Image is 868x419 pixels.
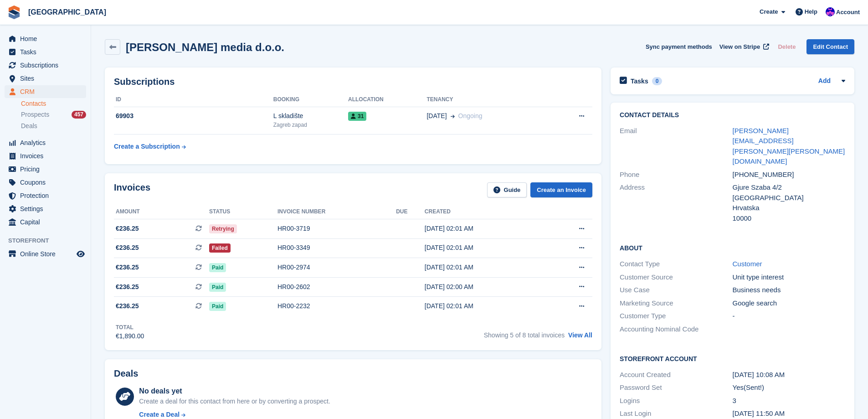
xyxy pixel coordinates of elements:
a: menu [5,163,86,176]
h2: Contact Details [620,112,845,119]
h2: Invoices [114,182,150,197]
h2: Tasks [631,77,648,85]
th: Created [425,205,545,219]
span: Paid [209,302,226,311]
div: Use Case [620,285,732,295]
a: Edit Contact [806,39,854,54]
a: menu [5,248,86,260]
div: [GEOGRAPHIC_DATA] [733,193,845,203]
span: Capital [20,216,75,228]
span: Sites [20,72,75,85]
span: [DATE] [426,111,447,121]
th: Invoice number [277,205,396,219]
div: Address [620,182,732,223]
div: HR00-3719 [277,224,396,233]
a: menu [5,176,86,189]
div: HR00-2602 [277,282,396,292]
h2: [PERSON_NAME] media d.o.o. [126,41,284,53]
div: 3 [733,396,845,406]
div: Unit type interest [733,272,845,283]
button: Delete [774,39,799,54]
div: €1,890.00 [116,331,144,341]
div: Business needs [733,285,845,295]
a: Preview store [75,248,86,259]
span: (Sent!) [744,383,764,391]
span: Paid [209,283,226,292]
span: Invoices [20,150,75,162]
div: [DATE] 02:01 AM [425,224,545,233]
th: Status [209,205,277,219]
a: menu [5,46,86,58]
span: CRM [20,85,75,98]
div: Google search [733,298,845,309]
div: Hrvatska [733,203,845,213]
div: Phone [620,170,732,180]
a: menu [5,202,86,215]
span: Ongoing [458,112,483,119]
div: HR00-2232 [277,301,396,311]
span: Prospects [21,110,49,119]
a: menu [5,136,86,149]
span: Tasks [20,46,75,58]
span: Retrying [209,224,237,233]
div: [DATE] 02:01 AM [425,301,545,311]
div: [DATE] 02:00 AM [425,282,545,292]
a: menu [5,85,86,98]
img: stora-icon-8386f47178a22dfd0bd8f6a31ec36ba5ce8667c1dd55bd0f319d3a0aa187defe.svg [7,5,21,19]
a: menu [5,150,86,162]
th: Allocation [348,93,426,107]
div: [PHONE_NUMBER] [733,170,845,180]
div: Email [620,126,732,167]
div: 457 [72,111,86,119]
div: Marketing Source [620,298,732,309]
button: Sync payment methods [646,39,712,54]
div: Create a Subscription [114,142,180,151]
span: Settings [20,202,75,215]
div: 69903 [114,111,273,121]
a: menu [5,72,86,85]
div: Accounting Nominal Code [620,324,732,335]
th: Booking [273,93,348,107]
span: Showing 5 of 8 total invoices [484,331,565,339]
time: 2025-01-24 10:50:10 UTC [733,409,785,417]
div: HR00-3349 [277,243,396,253]
span: €236.25 [116,282,139,292]
div: Logins [620,396,732,406]
div: Account Created [620,370,732,380]
a: Create an Invoice [530,182,592,197]
span: Pricing [20,163,75,176]
div: [DATE] 02:01 AM [425,243,545,253]
a: View All [568,331,592,339]
div: 0 [652,77,663,85]
a: Create a Subscription [114,138,186,155]
span: €236.25 [116,224,139,233]
span: Coupons [20,176,75,189]
div: Zagreb zapad [273,121,348,129]
a: Customer [733,260,762,268]
a: Contacts [21,99,86,108]
span: Online Store [20,248,75,260]
span: Analytics [20,136,75,149]
h2: About [620,243,845,252]
div: L skladište [273,111,348,121]
span: Subscriptions [20,59,75,72]
div: Customer Type [620,311,732,321]
span: Create [760,7,778,16]
h2: Storefront Account [620,354,845,363]
a: Add [818,76,831,87]
div: Total [116,323,144,331]
a: View on Stripe [716,39,771,54]
a: menu [5,59,86,72]
div: Customer Source [620,272,732,283]
div: Yes [733,383,845,393]
div: - [733,311,845,321]
h2: Deals [114,368,138,379]
div: HR00-2974 [277,263,396,272]
div: Gjure Szaba 4/2 [733,182,845,193]
a: Prospects 457 [21,110,86,119]
span: Deals [21,122,37,130]
th: Amount [114,205,209,219]
img: Ivan Gačić [826,7,835,16]
span: 31 [348,112,366,121]
span: €236.25 [116,243,139,253]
